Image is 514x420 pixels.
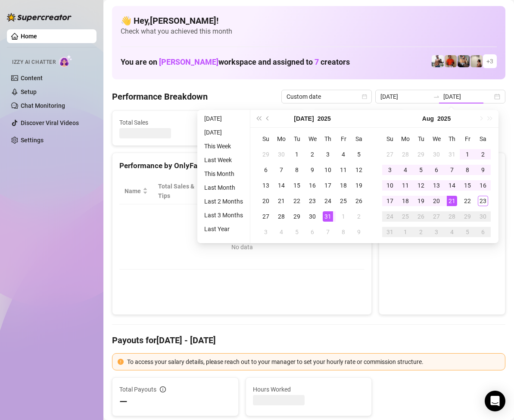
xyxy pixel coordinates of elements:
span: Name [125,186,141,196]
h1: You are on workspace and assigned to creators [121,57,350,67]
a: Home [21,33,37,40]
div: Sales by OnlyFans Creator [386,160,498,172]
img: Ralphy [470,55,483,67]
span: to [433,93,440,100]
span: swap-right [433,93,440,100]
img: logo-BBDzfeDw.svg [7,13,72,22]
span: Hours Worked [253,385,365,394]
span: Check what you achieved this month [121,27,497,36]
input: Start date [380,92,430,101]
span: Chat Conversion [313,182,353,201]
span: Total Sales [119,118,198,127]
span: exclamation-circle [118,359,124,365]
h4: Performance Breakdown [112,91,208,103]
span: Messages Sent [320,118,398,127]
th: Chat Conversion [308,178,365,204]
img: Justin [445,55,457,67]
th: Sales / Hour [263,178,307,204]
div: Est. Hours Worked [212,182,252,201]
span: [PERSON_NAME] [159,57,218,66]
th: Total Sales & Tips [153,178,207,204]
span: Total Sales & Tips [158,182,195,201]
span: — [119,395,128,409]
span: Izzy AI Chatter [12,58,56,66]
a: Chat Monitoring [21,102,65,109]
span: 7 [315,57,319,66]
img: AI Chatter [59,55,72,67]
input: End date [443,92,492,101]
span: + 3 [486,56,493,66]
img: JUSTIN [432,55,444,67]
img: George [458,55,470,67]
div: Performance by OnlyFans Creator [119,160,364,172]
span: Active Chats [219,118,298,127]
a: Discover Viral Videos [21,119,79,126]
span: info-circle [160,386,166,392]
span: Total Payouts [119,385,156,394]
a: Settings [21,137,44,144]
a: Content [21,75,43,81]
div: To access your salary details, please reach out to your manager to set your hourly rate or commis... [127,357,500,367]
div: No data [128,242,356,252]
a: Setup [21,88,37,95]
h4: Payouts for [DATE] - [DATE] [112,334,505,346]
span: calendar [362,94,367,99]
th: Name [119,178,153,204]
h4: 👋 Hey, [PERSON_NAME] ! [121,15,497,27]
span: Custom date [287,90,367,103]
span: Sales / Hour [268,182,295,201]
div: Open Intercom Messenger [485,391,505,411]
